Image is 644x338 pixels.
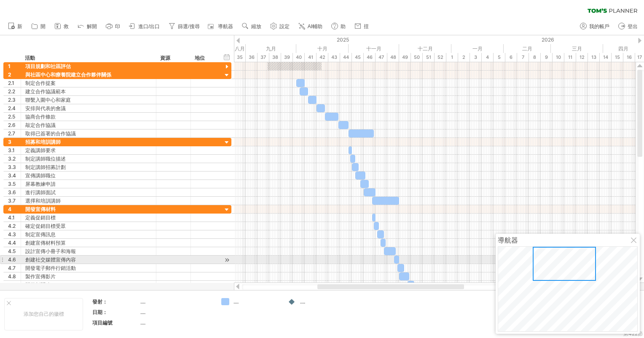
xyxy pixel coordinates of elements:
div: scroll to activity [223,256,231,264]
div: 4.5 [8,247,21,255]
div: 15 [612,53,623,62]
div: 47 [376,53,387,62]
a: 導航器 [207,21,236,32]
span: 我的帳戶 [589,24,609,29]
div: 開發電子郵件行銷活動 [25,264,152,272]
div: 建立合作協議範本 [25,87,152,95]
div: 3.5 [8,180,21,188]
a: 新 [6,21,25,32]
div: 4.4 [8,239,21,247]
div: 36 [246,53,258,62]
div: 39 [281,53,293,62]
div: 進行講師面試 [25,188,152,196]
div: October 2025 [296,44,349,53]
div: March 2026 [551,44,603,53]
div: 活動 [25,54,151,62]
div: 3.4 [8,172,21,180]
span: 篩選/搜尋 [178,24,199,29]
div: 11 [564,53,576,62]
div: 12 [576,53,588,62]
div: 14 [600,53,612,62]
div: 發射： [92,298,139,305]
div: .... [300,298,346,305]
a: AI輔助 [296,21,325,32]
div: 49 [399,53,411,62]
div: 3.3 [8,163,21,171]
div: 8 [529,53,541,62]
div: January 2026 [451,44,504,53]
span: 印 [115,24,120,29]
div: 3.1 [8,146,21,154]
div: 4 [8,205,21,213]
div: 16 [623,53,635,62]
div: 招募和培訓講師 [25,138,152,146]
a: 篩選/搜尋 [166,21,202,32]
a: 解開 [75,21,99,32]
span: 導航器 [218,24,233,29]
div: 40 [293,53,305,62]
div: 3 [8,138,21,146]
div: 3 [470,53,482,62]
div: 制定講師職位描述 [25,155,152,163]
div: November 2025 [349,44,399,53]
div: 設計宣傳小冊子和海報 [25,247,152,255]
div: 44 [340,53,352,62]
span: 設定 [279,24,290,29]
div: .... [140,309,211,316]
div: 2.6 [8,121,21,129]
div: 項目編號 [92,319,139,326]
div: 宣傳講師職位 [25,172,152,180]
div: 確定促銷目標受眾 [25,222,152,230]
div: 屏幕教練申請 [25,180,152,188]
div: 2.4 [8,104,21,112]
div: .... [140,319,211,326]
div: 4.6 [8,256,21,264]
div: 6 [505,53,517,62]
div: 42 [317,53,328,62]
div: .... [233,298,279,305]
div: 敲定合作協議 [25,121,152,129]
div: .... [140,298,211,305]
div: 45 [352,53,364,62]
div: 5 [494,53,505,62]
div: September 2025 [246,44,296,53]
div: 2.2 [8,87,21,95]
div: 43 [328,53,340,62]
div: 開發宣傳材料 [25,205,152,213]
div: 制定合作提案 [25,79,152,87]
div: 4.2 [8,222,21,230]
span: AI輔助 [308,24,322,29]
div: 3.6 [8,188,21,196]
div: 地位 [195,54,213,62]
div: 10 [553,53,564,62]
div: 41 [305,53,317,62]
div: 13 [588,53,600,62]
div: 聯繫入圍中心和家庭 [25,96,152,104]
font: 添加您自己的徽標 [24,311,64,317]
div: 3.7 [8,197,21,205]
div: 取得已簽署的合作協議 [25,129,152,137]
div: 製作宣傳影片 [25,272,152,280]
span: 登出 [628,24,638,29]
div: 制定講師招募計劃 [25,163,152,171]
div: 定義促銷目標 [25,214,152,222]
div: 選擇和培訓講師 [25,197,152,205]
a: 㨟 [352,21,371,32]
div: 2.5 [8,113,21,121]
div: 4.9 [8,281,21,289]
div: 協商合作條款 [25,113,152,121]
div: 資源 [160,54,186,62]
a: 救 [52,21,71,32]
a: 助 [329,21,348,32]
div: 3.2 [8,155,21,163]
div: 與社區中心和療養院建立合作夥伴關係 [25,71,152,79]
div: 38 [269,53,281,62]
div: 創建宣傳材料預算 [25,239,152,247]
div: 48 [387,53,399,62]
div: 導航器 [498,236,638,244]
div: 4.7 [8,264,21,272]
a: 設定 [268,21,292,32]
div: 4 [482,53,494,62]
div: 4.8 [8,272,21,280]
span: 救 [64,24,69,29]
